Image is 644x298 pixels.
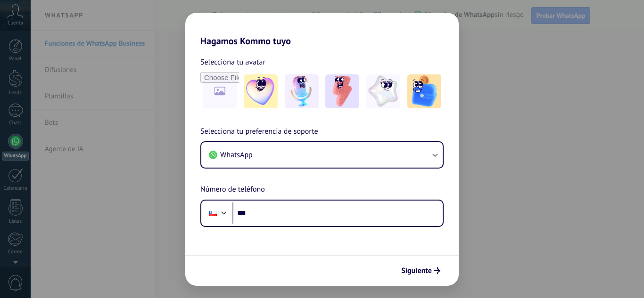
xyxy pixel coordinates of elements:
[200,126,318,138] span: Selecciona tu preferencia de soporte
[401,267,432,274] span: Siguiente
[201,142,443,168] button: WhatsApp
[366,74,400,108] img: -4.jpeg
[204,203,222,223] div: Chile: + 56
[285,74,319,108] img: -2.jpeg
[325,74,359,108] img: -3.jpeg
[397,263,445,279] button: Siguiente
[200,56,265,68] span: Selecciona tu avatar
[200,184,265,196] span: Número de teléfono
[220,150,253,160] span: WhatsApp
[185,13,459,47] h2: Hagamos Kommo tuyo
[407,74,441,108] img: -5.jpeg
[244,74,278,108] img: -1.jpeg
